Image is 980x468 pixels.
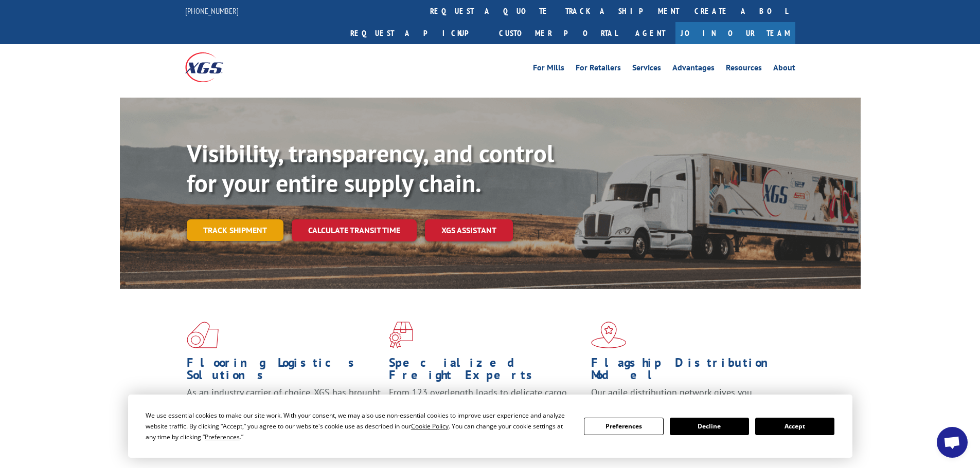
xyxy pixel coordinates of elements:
span: As an industry carrier of choice, XGS has brought innovation and dedication to flooring logistics... [187,386,381,423]
a: Track shipment [187,219,283,241]
img: xgs-icon-flagship-distribution-model-red [591,322,627,348]
span: Cookie Policy [411,422,449,430]
a: Customer Portal [491,22,625,44]
a: For Retailers [576,64,621,75]
h1: Flooring Logistics Solutions [187,357,381,386]
a: Join Our Team [675,22,795,44]
a: For Mills [533,64,564,75]
a: Request a pickup [343,22,491,44]
img: xgs-icon-total-supply-chain-intelligence-red [187,322,219,348]
a: Agent [625,22,675,44]
b: Visibility, transparency, and control for your entire supply chain. [187,137,554,199]
p: From 123 overlength loads to delicate cargo, our experienced staff knows the best way to move you... [389,386,583,432]
button: Preferences [584,418,663,435]
div: We use essential cookies to make our site work. With your consent, we may also use non-essential ... [146,410,572,442]
h1: Flagship Distribution Model [591,357,786,386]
a: [PHONE_NUMBER] [185,6,239,16]
a: Resources [726,64,762,75]
a: XGS ASSISTANT [425,219,513,241]
a: Services [632,64,661,75]
a: Advantages [672,64,715,75]
h1: Specialized Freight Experts [389,357,583,386]
div: Cookie Consent Prompt [128,395,852,458]
span: Preferences [205,433,240,441]
button: Decline [670,418,749,435]
div: Open chat [937,427,968,458]
button: Accept [755,418,834,435]
span: Our agile distribution network gives you nationwide inventory management on demand. [591,386,780,410]
a: Calculate transit time [292,219,417,241]
img: xgs-icon-focused-on-flooring-red [389,322,413,348]
a: About [773,64,795,75]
